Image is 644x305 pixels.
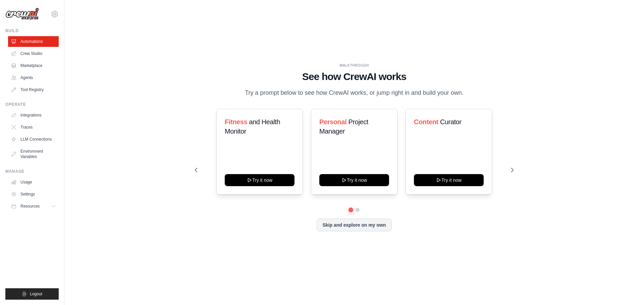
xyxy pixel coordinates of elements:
div: Chat-Widget [610,273,644,305]
a: Agents [8,72,59,83]
a: Settings [8,189,59,200]
img: Logo [5,8,39,20]
button: Resources [8,201,59,212]
a: Tool Registry [8,84,59,95]
span: Curator [440,118,462,126]
button: Skip and explore on my own [317,219,391,231]
span: Content [414,118,438,126]
button: Logout [5,288,59,300]
div: Manage [5,169,59,174]
a: Usage [8,177,59,187]
div: Build [5,28,59,33]
span: and Health Monitor [225,118,280,135]
span: Fitness [225,118,247,126]
span: Personal [319,118,346,126]
button: Try it now [414,174,484,186]
a: Integrations [8,110,59,121]
iframe: Chat Widget [610,273,644,305]
a: Traces [8,122,59,133]
a: Environment Variables [8,146,59,162]
a: Automations [8,36,59,47]
button: Try it now [319,174,389,186]
a: Crew Studio [8,48,59,59]
span: Resources [20,204,40,209]
span: Logout [30,291,42,297]
div: WALKTHROUGH [195,63,514,68]
a: Marketplace [8,60,59,71]
h1: See how CrewAI works [195,71,514,83]
span: Project Manager [319,118,368,135]
div: Operate [5,102,59,107]
button: Try it now [225,174,294,186]
a: LLM Connections [8,134,59,145]
p: Try a prompt below to see how CrewAI works, or jump right in and build your own. [241,88,467,98]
